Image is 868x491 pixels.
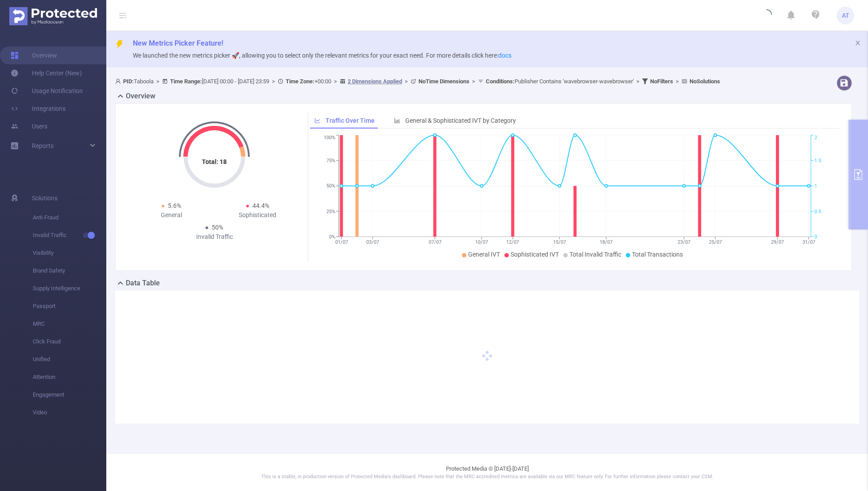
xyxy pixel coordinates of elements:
span: > [634,78,642,85]
span: > [269,78,278,85]
tspan: 29/07 [771,239,784,245]
tspan: 15/07 [553,239,566,245]
span: Traffic Over Time [325,117,375,124]
span: General & Sophisticated IVT by Category [405,117,516,124]
tspan: 01/07 [335,239,348,245]
b: No Time Dimensions [418,78,469,85]
i: icon: bar-chart [394,117,400,124]
span: Click Fraud [33,333,106,351]
span: Taboola [DATE] 00:00 - [DATE] 23:59 +00:00 [115,78,720,85]
tspan: 25/07 [709,239,721,245]
span: > [331,78,340,85]
span: 50% [212,224,223,231]
a: Users [11,117,47,135]
i: icon: loading [761,9,772,22]
span: MRC [33,315,106,333]
span: Reports [32,142,54,149]
span: Engagement [33,386,106,404]
span: We launched the new metrics picker 🚀, allowing you to select only the relevant metrics for your e... [133,52,511,59]
span: 44.4% [252,202,269,209]
a: docs [498,52,511,59]
div: Sophisticated [214,210,301,220]
a: Reports [32,137,54,155]
span: Total Transactions [632,251,683,258]
span: Publisher Contains 'wavebrowser-wavebrowser' [486,78,634,85]
button: icon: close [855,38,861,48]
a: Help Center (New) [11,64,82,82]
span: > [673,78,682,85]
span: Anti-Fraud [33,209,106,226]
b: Conditions : [486,78,515,85]
tspan: 75% [326,158,335,164]
span: > [402,78,411,85]
div: Invalid Traffic [171,232,258,242]
tspan: 0% [329,234,335,240]
u: 2 Dimensions Applied [348,78,402,85]
tspan: 18/07 [600,239,612,245]
tspan: Total: 18 [202,158,227,165]
span: AT [842,7,849,24]
h2: Data Table [126,278,160,288]
span: Passport [33,297,106,315]
span: General IVT [468,251,500,258]
span: Unified [33,351,106,368]
tspan: 10/07 [475,239,488,245]
span: Supply Intelligence [33,280,106,297]
span: Total Invalid Traffic [570,251,621,258]
tspan: 100% [324,135,335,141]
tspan: 2 [814,135,817,141]
img: Protected Media [9,7,97,25]
span: Brand Safety [33,262,106,280]
span: Solutions [32,189,58,207]
tspan: 07/07 [428,239,441,245]
span: Video [33,404,106,421]
tspan: 50% [326,183,335,189]
span: Visibility [33,244,106,262]
i: icon: user [115,78,123,84]
span: Attention [33,368,106,386]
p: This is a stable, in production version of Protected Media's dashboard. Please note that the MRC ... [128,473,846,481]
span: > [469,78,478,85]
tspan: 12/07 [506,239,519,245]
span: > [154,78,162,85]
b: Time Zone: [286,78,314,85]
b: No Solutions [690,78,720,85]
tspan: 1 [814,183,817,189]
div: General [128,210,214,220]
b: PID: [123,78,134,85]
tspan: 23/07 [678,239,690,245]
span: 5.6% [168,202,181,209]
span: Sophisticated IVT [511,251,559,258]
tspan: 03/07 [366,239,379,245]
tspan: 0 [814,234,817,240]
tspan: 0.5 [814,209,821,214]
tspan: 31/07 [802,239,815,245]
i: icon: thunderbolt [115,40,124,49]
i: icon: close [855,40,861,46]
tspan: 25% [326,209,335,214]
h2: Overview [126,91,155,101]
a: Overview [11,47,57,64]
tspan: 1.5 [814,158,821,164]
b: No Filters [650,78,673,85]
b: Time Range: [170,78,202,85]
span: New Metrics Picker Feature! [133,39,223,47]
a: Integrations [11,100,66,117]
footer: Protected Media © [DATE]-[DATE] [106,453,868,491]
i: icon: line-chart [314,117,321,124]
a: Usage Notification [11,82,83,100]
span: Invalid Traffic [33,226,106,244]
